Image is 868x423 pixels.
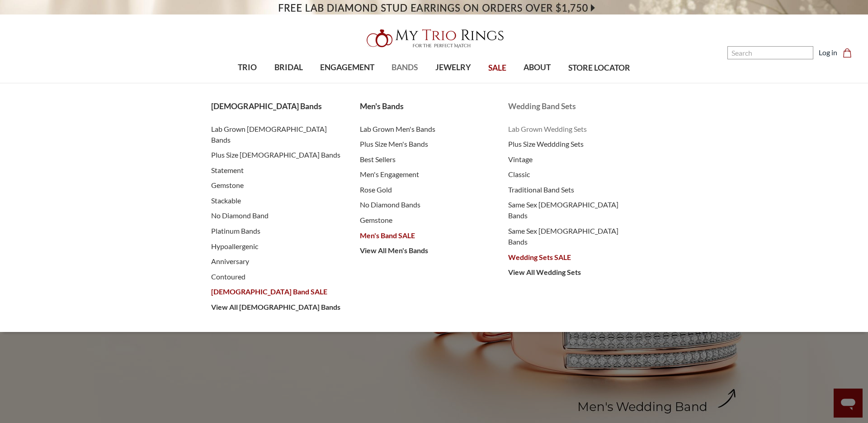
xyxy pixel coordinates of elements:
[360,245,491,256] a: View All Men's Bands
[480,53,515,83] a: SALE
[435,62,471,73] span: JEWELRY
[508,169,639,180] a: Classic
[843,47,857,58] a: Cart with 0 items
[819,47,837,58] a: Log in
[360,101,491,112] a: Men's Bands
[508,139,639,149] a: Plus Size Weddding Sets
[515,53,559,82] a: ABOUT
[392,62,418,73] span: BANDS
[383,53,426,82] a: BANDS
[211,256,342,267] a: Anniversary
[274,62,303,73] span: BRIDAL
[229,53,265,82] a: TRIO
[211,286,342,297] a: [DEMOGRAPHIC_DATA] Band SALE
[727,46,813,59] input: Search and use arrows or TAB to navigate results
[360,154,491,165] a: Best Sellers
[508,184,639,195] a: Traditional Band Sets
[343,82,352,83] button: submenu toggle
[400,82,409,83] button: submenu toggle
[360,184,491,195] a: Rose Gold
[211,302,342,312] a: View All [DEMOGRAPHIC_DATA] Bands
[284,82,293,83] button: submenu toggle
[508,267,639,278] a: View All Wedding Sets
[568,62,630,74] span: STORE LOCATOR
[360,230,491,241] a: Men's Band SALE
[211,195,342,206] a: Stackable
[524,62,551,73] span: ABOUT
[508,252,639,263] a: Wedding Sets SALE
[211,165,342,176] a: Statement
[211,226,342,236] a: Platinum Bands
[508,124,639,135] a: Lab Grown Wedding Sets
[843,48,852,58] svg: cart.cart_preview
[252,24,616,53] a: My Trio Rings
[488,62,506,74] span: SALE
[320,62,374,73] span: ENGAGEMENT
[360,169,491,180] a: Men's Engagement
[508,199,639,221] a: Same Sex [DEMOGRAPHIC_DATA] Bands
[211,180,342,191] a: Gemstone
[211,149,342,160] a: Plus Size [DEMOGRAPHIC_DATA] Bands
[360,124,491,135] a: Lab Grown Men's Bands
[508,154,639,165] a: Vintage
[560,53,639,83] a: STORE LOCATOR
[533,82,542,83] button: submenu toggle
[211,124,342,145] a: Lab Grown [DEMOGRAPHIC_DATA] Bands
[448,82,458,83] button: submenu toggle
[311,53,383,82] a: ENGAGEMENT
[360,215,491,226] a: Gemstone
[360,199,491,210] a: No Diamond Bands
[265,53,311,82] a: BRIDAL
[360,139,491,149] a: Plus Size Men's Bands
[508,226,639,247] a: Same Sex [DEMOGRAPHIC_DATA] Bands
[362,24,506,53] img: My Trio Rings
[427,53,480,82] a: JEWELRY
[211,271,342,282] a: Contoured
[508,101,639,112] a: Wedding Band Sets
[211,101,342,112] a: [DEMOGRAPHIC_DATA] Bands
[211,210,342,221] a: No Diamond Band
[211,241,342,252] a: Hypoallergenic
[243,82,252,83] button: submenu toggle
[238,62,257,73] span: TRIO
